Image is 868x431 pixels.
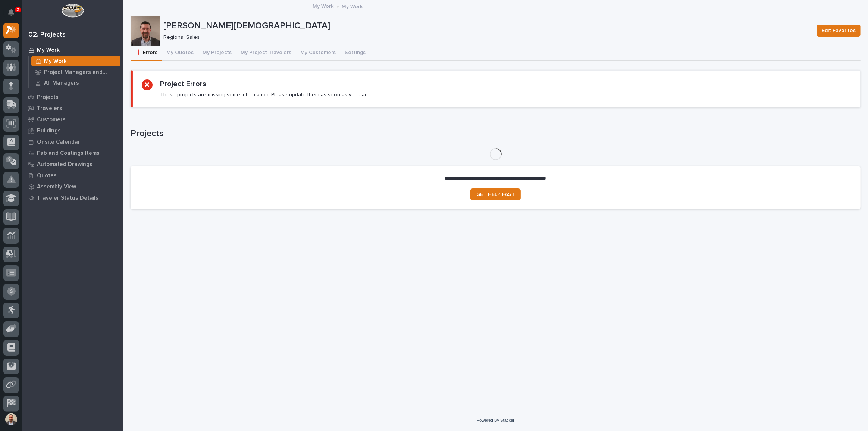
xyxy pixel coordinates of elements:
p: Buildings [37,128,61,134]
button: ❗ Errors [131,46,162,61]
a: Powered By Stacker [477,418,514,422]
a: Customers [22,114,123,125]
p: Travelers [37,105,62,112]
h1: Projects [131,128,861,139]
a: Travelers [22,103,123,114]
img: Workspace Logo [62,4,84,18]
p: All Managers [44,80,79,87]
p: Onsite Calendar [37,139,80,146]
span: Edit Favorites [822,26,856,35]
a: My Work [313,1,334,10]
h2: Project Errors [160,79,206,88]
a: All Managers [29,78,123,88]
button: My Quotes [162,46,198,61]
p: Fab and Coatings Items [37,150,100,157]
div: Notifications2 [9,9,19,21]
button: My Project Travelers [236,46,296,61]
a: Projects [22,91,123,103]
p: These projects are missing some information. Please update them as soon as you can. [160,91,369,98]
a: GET HELP FAST [470,188,521,200]
p: My Work [342,2,363,10]
button: Settings [340,46,370,61]
p: Project Managers and Engineers [44,69,117,76]
button: My Projects [198,46,236,61]
a: My Work [22,44,123,56]
a: Buildings [22,125,123,136]
p: 2 [16,7,19,12]
a: Quotes [22,170,123,181]
p: Assembly View [37,184,76,190]
p: Quotes [37,172,57,179]
a: Onsite Calendar [22,136,123,147]
div: 02. Projects [28,31,66,39]
button: My Customers [296,46,340,61]
a: Traveler Status Details [22,192,123,203]
p: [PERSON_NAME][DEMOGRAPHIC_DATA] [163,21,811,31]
a: Assembly View [22,181,123,192]
a: Fab and Coatings Items [22,147,123,159]
p: Projects [37,94,59,101]
p: Traveler Status Details [37,195,98,202]
span: GET HELP FAST [476,192,515,197]
a: Automated Drawings [22,159,123,170]
p: Regional Sales [163,34,808,41]
p: Customers [37,116,66,123]
button: users-avatar [3,412,19,427]
button: Edit Favorites [817,25,861,37]
p: My Work [37,47,60,54]
a: My Work [29,56,123,66]
p: My Work [44,58,67,65]
a: Project Managers and Engineers [29,67,123,77]
p: Automated Drawings [37,161,93,168]
button: Notifications [3,4,19,20]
